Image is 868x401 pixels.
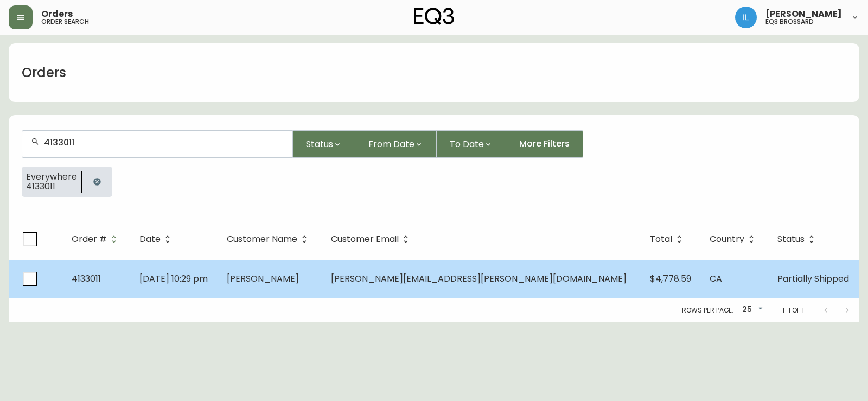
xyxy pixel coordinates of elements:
span: Total [650,236,672,243]
span: Everywhere [26,172,77,182]
span: Order # [72,236,107,243]
span: CA [710,272,722,285]
span: [PERSON_NAME] [765,10,842,18]
span: Date [139,234,175,244]
span: From Date [368,137,414,151]
button: Status [293,130,355,158]
h5: order search [41,18,89,25]
p: 1-1 of 1 [782,305,804,315]
span: Country [710,236,744,243]
span: Status [306,137,333,151]
span: 4133011 [72,272,101,285]
span: Total [650,234,686,244]
button: More Filters [506,130,583,158]
span: [DATE] 10:29 pm [139,272,208,285]
span: Status [777,236,805,243]
div: 25 [738,301,765,319]
span: Customer Name [227,236,297,243]
span: [PERSON_NAME][EMAIL_ADDRESS][PERSON_NAME][DOMAIN_NAME] [331,272,627,285]
span: Partially Shipped [777,272,849,285]
img: logo [414,8,454,25]
input: Search [44,137,284,148]
span: Order # [72,234,121,244]
span: Status [777,234,819,244]
img: 998f055460c6ec1d1452ac0265469103 [735,7,757,28]
span: Date [139,236,161,243]
span: $4,778.59 [650,272,691,285]
span: Country [710,234,758,244]
span: Orders [41,10,73,18]
span: [PERSON_NAME] [227,272,299,285]
h5: eq3 brossard [765,18,814,25]
button: From Date [355,130,437,158]
p: Rows per page: [682,305,733,315]
span: Customer Email [331,236,399,243]
button: To Date [437,130,506,158]
span: 4133011 [26,182,77,192]
span: Customer Name [227,234,311,244]
span: Customer Email [331,234,413,244]
h1: Orders [22,63,66,82]
span: To Date [450,137,484,151]
span: More Filters [519,138,570,150]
